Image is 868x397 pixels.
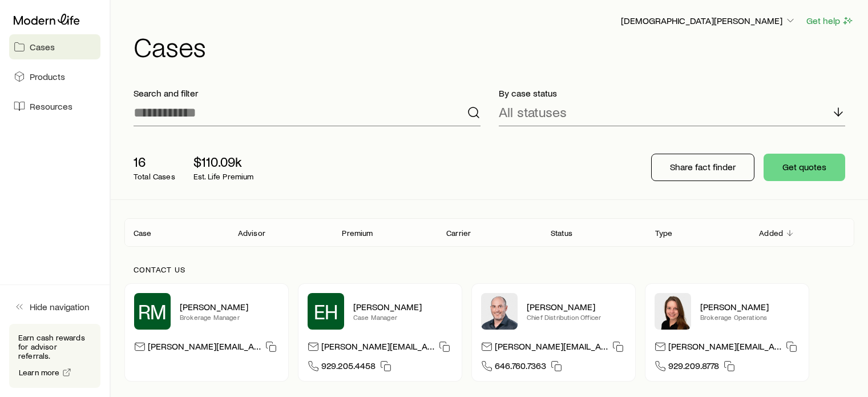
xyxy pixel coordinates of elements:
[655,228,673,238] p: Type
[134,172,175,181] p: Total Cases
[30,71,65,82] span: Products
[551,228,572,238] p: Status
[193,172,254,181] p: Est. Life Premium
[314,300,338,323] span: EH
[668,340,781,356] p: [PERSON_NAME][EMAIL_ADDRESS][DOMAIN_NAME]
[655,293,691,330] img: Ellen Wall
[764,154,845,181] button: Get quotes
[353,301,453,312] p: [PERSON_NAME]
[238,228,265,238] p: Advisor
[138,300,167,323] span: RM
[670,161,736,173] p: Share fact finder
[9,324,100,388] div: Earn cash rewards for advisor referrals.Learn more
[30,41,55,53] span: Cases
[9,294,100,319] button: Hide navigation
[342,228,373,238] p: Premium
[134,33,854,60] h1: Cases
[134,265,845,274] p: Contact us
[193,154,254,170] p: $110.09k
[499,87,846,99] p: By case status
[134,87,481,99] p: Search and filter
[620,14,797,28] button: [DEMOGRAPHIC_DATA][PERSON_NAME]
[124,218,854,247] div: Client cases
[9,64,100,89] a: Products
[446,228,471,238] p: Carrier
[495,340,608,356] p: [PERSON_NAME][EMAIL_ADDRESS][DOMAIN_NAME]
[30,301,90,312] span: Hide navigation
[806,14,854,27] button: Get help
[759,228,783,238] p: Added
[18,333,91,360] p: Earn cash rewards for advisor referrals.
[134,154,175,170] p: 16
[700,312,800,322] p: Brokerage Operations
[9,94,100,119] a: Resources
[9,34,100,59] a: Cases
[180,312,279,322] p: Brokerage Manager
[700,301,800,312] p: [PERSON_NAME]
[668,360,719,375] span: 929.209.8778
[180,301,279,312] p: [PERSON_NAME]
[19,368,60,376] span: Learn more
[321,360,376,375] span: 929.205.4458
[527,312,626,322] p: Chief Distribution Officer
[527,301,626,312] p: [PERSON_NAME]
[499,104,567,120] p: All statuses
[495,360,546,375] span: 646.760.7363
[621,15,796,26] p: [DEMOGRAPHIC_DATA][PERSON_NAME]
[321,340,434,356] p: [PERSON_NAME][EMAIL_ADDRESS][DOMAIN_NAME]
[134,228,152,238] p: Case
[353,312,453,322] p: Case Manager
[30,101,72,112] span: Resources
[148,340,261,356] p: [PERSON_NAME][EMAIL_ADDRESS][PERSON_NAME][DOMAIN_NAME]
[651,154,754,181] button: Share fact finder
[481,293,518,330] img: Dan Pierson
